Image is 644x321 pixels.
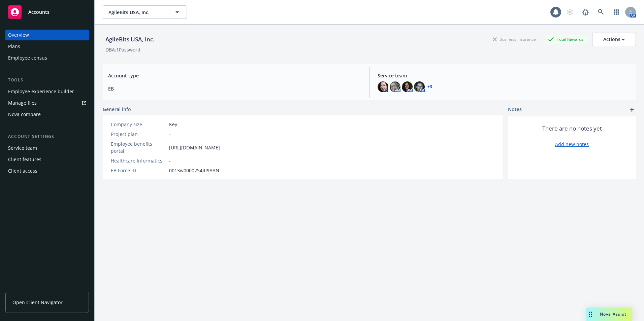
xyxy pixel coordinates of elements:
[628,106,636,114] a: add
[489,35,539,43] div: Business Insurance
[108,72,361,79] span: Account type
[111,167,166,174] div: EB Force ID
[555,141,589,148] a: Add new notes
[8,86,74,97] div: Employee experience builder
[378,81,388,92] img: photo
[103,106,131,113] span: General info
[105,46,140,53] div: DBA: 1Password
[5,52,89,63] a: Employee census
[111,121,166,128] div: Company size
[8,52,47,63] div: Employee census
[169,167,219,174] span: 0013w00002S4RI9AAN
[5,143,89,153] a: Service team
[5,77,89,83] div: Tools
[8,98,37,108] div: Manage files
[111,131,166,138] div: Project plan
[103,35,157,44] div: AgileBits USA, Inc.
[5,109,89,120] a: Nova compare
[8,41,20,52] div: Plans
[5,30,89,40] a: Overview
[169,157,171,164] span: -
[427,85,432,89] a: +3
[28,9,50,15] span: Accounts
[563,5,577,19] a: Start snowing
[5,154,89,165] a: Client features
[5,3,89,22] a: Accounts
[169,131,171,138] span: -
[542,124,602,133] span: There are no notes yet
[169,121,177,128] span: Key
[378,72,631,79] span: Service team
[5,41,89,52] a: Plans
[5,98,89,108] a: Manage files
[111,140,166,154] div: Employee benefits portal
[594,5,608,19] a: Search
[610,5,623,19] a: Switch app
[8,143,37,153] div: Service team
[12,299,63,306] span: Open Client Navigator
[579,5,592,19] a: Report a Bug
[103,5,187,19] button: AgileBits USA, Inc.
[586,308,632,321] button: Nova Assist
[169,144,220,151] a: [URL][DOMAIN_NAME]
[390,81,400,92] img: photo
[600,311,626,317] span: Nova Assist
[508,106,522,114] span: Notes
[603,33,625,46] div: Actions
[8,166,37,176] div: Client access
[111,157,166,164] div: Healthcare Informatics
[5,86,89,97] a: Employee experience builder
[8,109,41,120] div: Nova compare
[414,81,425,92] img: photo
[402,81,413,92] img: photo
[586,308,594,321] div: Drag to move
[108,9,167,16] span: AgileBits USA, Inc.
[8,154,41,165] div: Client features
[5,133,89,140] div: Account settings
[8,30,29,40] div: Overview
[108,85,361,92] span: EB
[592,33,636,46] button: Actions
[5,166,89,176] a: Client access
[545,35,587,43] div: Total Rewards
